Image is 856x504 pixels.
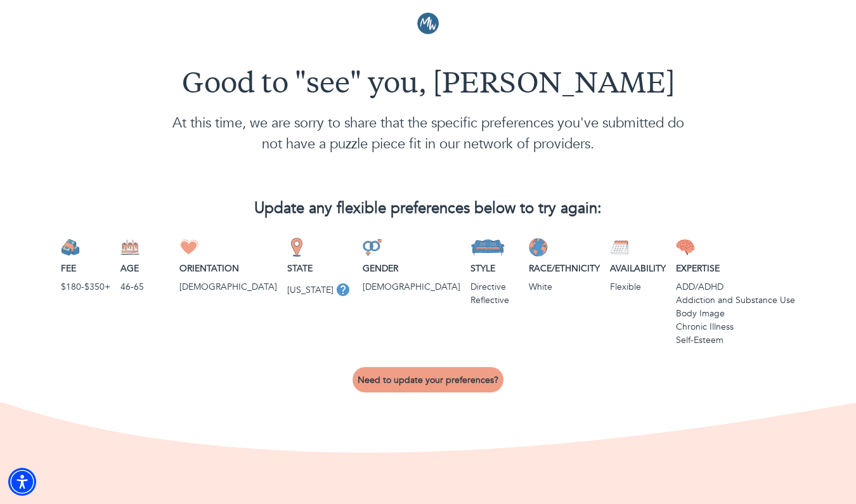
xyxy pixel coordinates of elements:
span: Need to update your preferences? [358,374,498,386]
p: $180-$350+ [61,280,110,294]
h2: Update any flexible preferences below to try again: [61,200,795,218]
img: Expertise [676,238,695,257]
p: At this time, we are sorry to share that the specific preferences you've submitted do not have a ... [61,113,795,155]
p: Availability [610,262,666,275]
img: Style [470,238,505,257]
p: [DEMOGRAPHIC_DATA] [363,280,460,294]
p: 46-65 [120,280,169,294]
p: [US_STATE] [287,283,334,297]
p: Chronic Illness [676,320,795,333]
img: Race/Ethnicity [529,238,548,257]
p: Race/Ethnicity [529,262,600,275]
h1: Good to "see" you, [PERSON_NAME] [61,68,795,103]
p: State [287,262,353,275]
img: Fee [61,238,80,257]
p: Reflective [470,294,519,307]
button: Need to update your preferences? [353,367,503,392]
img: Logo [417,13,439,34]
p: Self-Esteem [676,333,795,347]
p: Directive [470,280,519,294]
img: Gender [363,238,382,257]
p: Addiction and Substance Use [676,294,795,307]
p: Fee [61,262,110,275]
img: State [287,238,306,257]
p: Orientation [179,262,277,275]
p: Style [470,262,519,275]
img: Availability [610,238,629,257]
button: tooltip [334,280,353,299]
img: Orientation [179,238,198,257]
p: Age [120,262,169,275]
div: Accessibility Menu [8,468,36,496]
p: White [529,280,600,294]
p: Expertise [676,262,795,275]
p: ADD/ADHD [676,280,795,294]
p: Body Image [676,307,795,320]
p: Gender [363,262,460,275]
p: Flexible [610,280,666,294]
img: Age [120,238,139,257]
p: [DEMOGRAPHIC_DATA] [179,280,277,294]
